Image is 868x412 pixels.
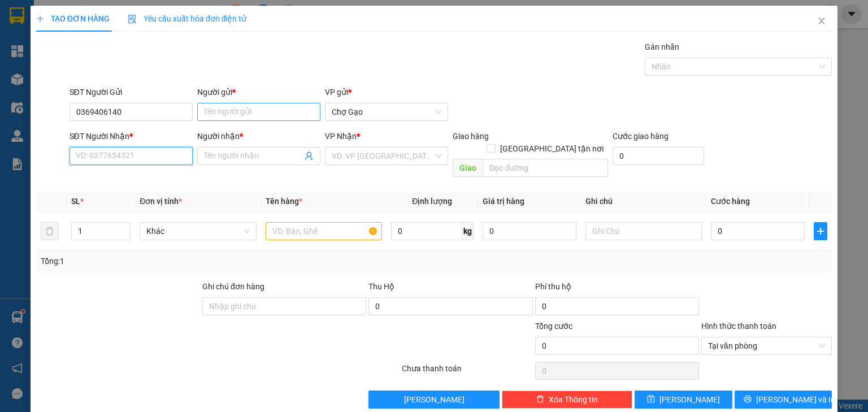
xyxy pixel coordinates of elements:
input: Cước giao hàng [613,147,704,165]
text: CGTLT1210250011 [53,54,206,73]
button: delete [41,222,59,240]
div: Tổng: 1 [41,255,336,267]
span: save [647,395,655,404]
img: icon [128,15,137,24]
span: Tên hàng [266,197,302,206]
span: [PERSON_NAME] [659,393,720,406]
span: Đơn vị tính [140,197,182,206]
button: [PERSON_NAME] [368,391,499,409]
input: Ghi chú đơn hàng [202,297,366,315]
span: Giao hàng [453,132,489,141]
label: Cước giao hàng [613,132,669,141]
div: SĐT Người Gửi [70,86,193,98]
input: VD: Bàn, Ghế [266,222,382,240]
span: [PERSON_NAME] và In [756,393,835,406]
span: printer [744,395,752,404]
span: Yêu cầu xuất hóa đơn điện tử [128,14,247,23]
div: SĐT Người Nhận [70,130,193,142]
th: Ghi chú [581,190,706,212]
label: Hình thức thanh toán [701,322,776,331]
span: SL [71,197,80,206]
span: kg [462,222,474,240]
span: Cước hàng [711,197,750,206]
span: close [817,16,826,25]
span: Giao [453,159,483,177]
span: Tại văn phòng [708,337,825,354]
span: Định lượng [412,197,452,206]
span: plus [814,227,827,236]
span: plus [36,15,44,23]
span: VP Nhận [325,132,357,141]
button: printer[PERSON_NAME] và In [735,391,832,409]
div: VP gửi [325,86,448,98]
div: Phí thu hộ [535,280,699,297]
label: Ghi chú đơn hàng [202,282,264,291]
label: Gán nhãn [645,42,679,51]
button: deleteXóa Thông tin [502,391,632,409]
span: Xóa Thông tin [549,393,598,406]
span: Khác [146,223,249,240]
span: delete [536,395,544,404]
span: Giá trị hàng [483,197,524,206]
div: Người nhận [197,130,320,142]
span: [PERSON_NAME] [404,393,465,406]
div: Chợ Gạo [6,81,251,111]
input: 0 [483,222,576,240]
span: Chợ Gạo [332,103,441,120]
span: user-add [305,151,314,161]
span: Tổng cước [535,322,572,331]
button: save[PERSON_NAME] [635,391,732,409]
button: plus [814,222,827,240]
span: Thu Hộ [368,282,394,291]
div: Người gửi [197,86,320,98]
span: [GEOGRAPHIC_DATA] tận nơi [496,142,608,155]
span: TẠO ĐƠN HÀNG [36,14,110,23]
input: Ghi Chú [585,222,702,240]
div: Chưa thanh toán [401,362,533,382]
input: Dọc đường [483,159,608,177]
button: Close [806,6,837,37]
